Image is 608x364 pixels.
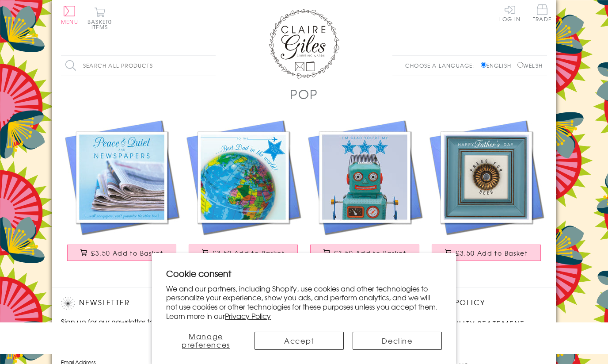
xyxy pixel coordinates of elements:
h2: Newsletter [61,297,211,310]
input: Welsh [517,62,523,68]
p: We and our partners, including Shopify, use cookies and other technologies to personalize your ex... [166,284,442,321]
span: £3.50 Add to Basket [91,249,163,257]
span: 0 items [91,18,112,31]
h2: Cookie consent [166,267,442,280]
img: Father's Day Card, Newspapers, Peace and Quiet and Newspapers [61,116,182,238]
h1: POP [290,85,318,103]
span: £3.50 Add to Basket [334,249,406,257]
img: Father's Day Card, Happy Father's Day, Press for Beer [426,116,547,238]
button: £3.50 Add to Basket [67,245,177,261]
button: Accept [255,332,344,350]
a: Trade [533,4,551,23]
p: Choose a language: [405,61,479,69]
button: Menu [61,6,78,24]
img: Claire Giles Greetings Cards [269,9,339,79]
button: Basket0 items [87,7,112,30]
span: £3.50 Add to Basket [456,249,528,257]
a: Father's Day Card, Happy Father's Day, Press for Beer £3.50 Add to Basket [426,116,547,270]
input: Search [207,56,216,76]
button: Decline [353,332,442,350]
a: Father's Day Card, Globe, Best Dad in the World £3.50 Add to Basket [182,116,304,270]
a: Privacy Policy [225,310,271,321]
button: £3.50 Add to Basket [189,245,298,261]
img: Father's Day Card, Robot, I'm Glad You're My Dad [304,116,426,238]
span: Menu [61,18,78,26]
a: Log In [499,4,521,22]
span: Trade [533,4,551,22]
span: £3.50 Add to Basket [213,249,285,257]
button: £3.50 Add to Basket [432,245,541,261]
span: Manage preferences [182,331,230,350]
p: Sign up for our newsletter to receive the latest product launches, news and offers directly to yo... [61,316,211,348]
label: English [481,61,516,69]
img: Father's Day Card, Globe, Best Dad in the World [182,116,304,238]
button: Manage preferences [166,332,246,350]
a: Accessibility Statement [415,318,525,330]
button: £3.50 Add to Basket [310,245,420,261]
input: English [481,62,486,68]
label: Welsh [517,61,543,69]
a: Father's Day Card, Robot, I'm Glad You're My Dad £3.50 Add to Basket [304,116,426,270]
a: Father's Day Card, Newspapers, Peace and Quiet and Newspapers £3.50 Add to Basket [61,116,182,270]
input: Search all products [61,56,216,76]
